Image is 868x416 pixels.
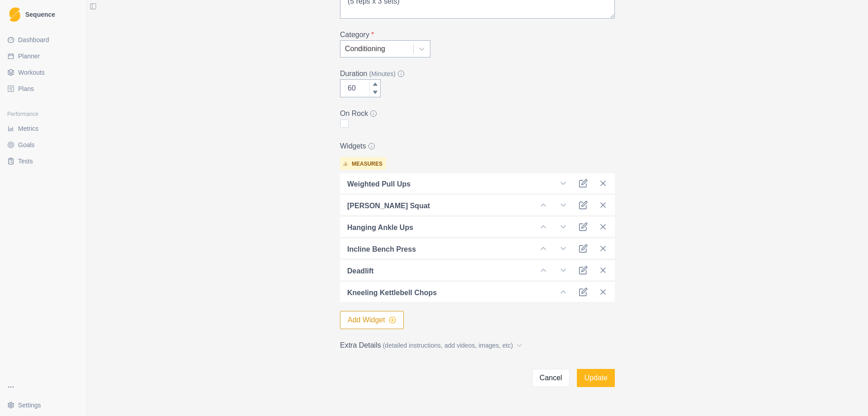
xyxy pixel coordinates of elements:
[4,4,83,25] a: LogoSequence
[369,69,395,79] span: (Minutes)
[4,49,83,63] a: Planner
[340,141,609,152] label: Widgets
[347,266,374,277] p: Deadlift
[4,107,83,121] div: Performance
[4,65,83,80] a: Workouts
[4,398,83,412] button: Settings
[4,154,83,168] a: Tests
[4,138,83,152] a: Goals
[25,11,55,18] span: Sequence
[383,341,513,350] span: (detailed instructions, add videos, images, etc)
[4,33,83,47] a: Dashboard
[347,287,437,298] p: Kneeling Kettlebell Chops
[577,369,615,387] button: Update
[347,179,410,190] p: Weighted Pull Ups
[4,81,83,96] a: Plans
[18,84,34,93] span: Plans
[340,311,404,329] button: Add Widget
[9,7,20,22] img: Logo
[4,121,83,136] a: Metrics
[340,79,381,97] input: 120
[18,68,45,77] span: Workouts
[340,29,609,40] label: Category
[352,160,382,168] p: measures
[18,124,38,133] span: Metrics
[18,157,33,166] span: Tests
[340,108,609,119] legend: On Rock
[532,369,570,387] button: Cancel
[18,140,35,149] span: Goals
[18,52,40,61] span: Planner
[347,222,413,233] p: Hanging Ankle Ups
[340,340,609,351] label: Extra Details
[347,244,416,255] p: Incline Bench Press
[347,201,430,211] p: [PERSON_NAME] Squat
[340,68,609,79] label: Duration
[18,35,49,44] span: Dashboard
